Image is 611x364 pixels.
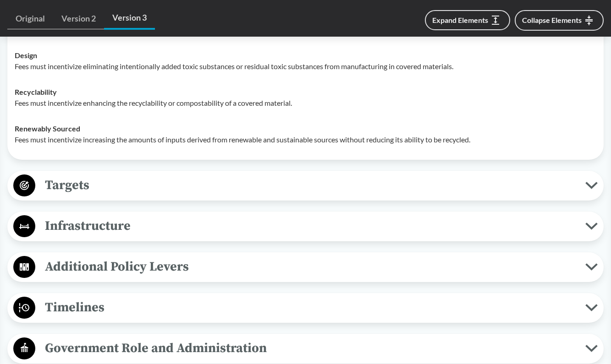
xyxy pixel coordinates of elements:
button: Targets [11,174,600,197]
strong: Renewably Sourced [15,124,80,133]
a: Original [7,8,53,29]
span: Timelines [35,297,585,318]
span: Government Role and Administration [35,338,585,359]
button: Expand Elements [425,10,510,30]
strong: Recyclability [15,87,57,96]
button: Additional Policy Levers [11,255,600,279]
button: Timelines [11,296,600,320]
p: Fees must incentivize increasing the amounts of inputs derived from renewable and sustainable sou... [15,134,596,145]
button: Government Role and Administration [11,337,600,360]
p: Fees must incentivize eliminating intentionally added toxic substances or residual toxic substanc... [15,61,596,72]
span: Infrastructure [35,216,585,236]
span: Targets [35,175,585,196]
button: Infrastructure [11,215,600,238]
span: Additional Policy Levers [35,256,585,277]
p: Fees must incentivize enhancing the recyclability or compostability of a covered material. [15,98,596,109]
a: Version 2 [53,8,104,29]
button: Collapse Elements [515,10,604,31]
a: Version 3 [104,7,155,30]
strong: Design [15,51,37,60]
